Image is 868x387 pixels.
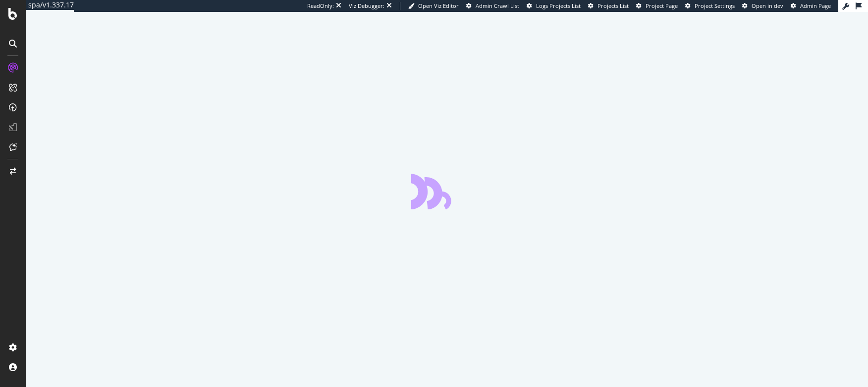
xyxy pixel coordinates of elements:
[597,2,629,9] span: Projects List
[418,2,459,9] span: Open Viz Editor
[636,2,678,10] a: Project Page
[466,2,519,10] a: Admin Crawl List
[408,2,459,10] a: Open Viz Editor
[588,2,629,10] a: Projects List
[527,2,581,10] a: Logs Projects List
[536,2,581,9] span: Logs Projects List
[349,2,384,10] div: Viz Debugger:
[307,2,334,10] div: ReadOnly:
[476,2,519,9] span: Admin Crawl List
[791,2,831,10] a: Admin Page
[685,2,735,10] a: Project Settings
[752,2,783,9] span: Open in dev
[742,2,783,10] a: Open in dev
[800,2,831,9] span: Admin Page
[695,2,735,9] span: Project Settings
[411,174,483,209] div: animation
[646,2,678,9] span: Project Page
